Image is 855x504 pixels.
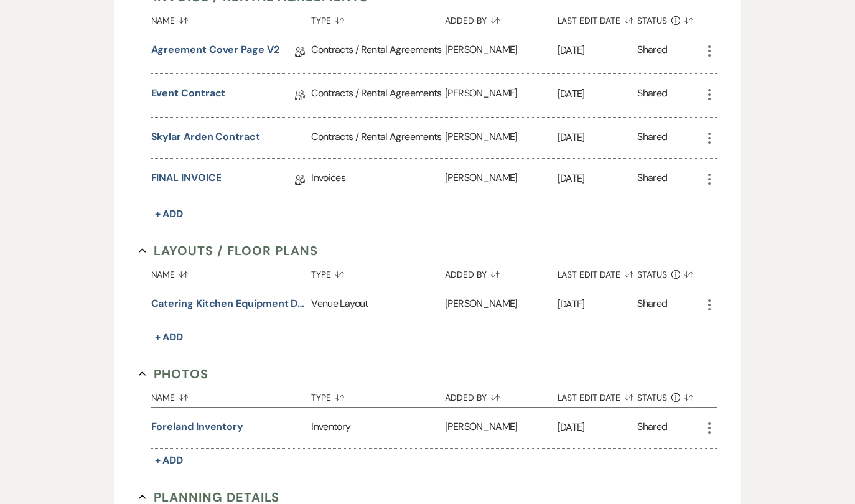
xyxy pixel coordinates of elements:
[311,408,445,448] div: Inventory
[558,419,638,436] p: [DATE]
[637,170,667,190] div: Shared
[445,74,557,117] div: [PERSON_NAME]
[637,393,667,402] span: Status
[637,129,667,146] div: Shared
[445,260,557,284] button: Added By
[558,129,638,146] p: [DATE]
[558,86,638,102] p: [DATE]
[151,42,279,62] a: Agreement Cover Page v2
[445,284,557,325] div: [PERSON_NAME]
[311,159,445,202] div: Invoices
[311,74,445,117] div: Contracts / Rental Agreements
[151,86,226,105] a: Event Contract
[151,170,222,190] a: FINAL INVOICE
[558,6,638,30] button: Last Edit Date
[151,205,187,223] button: + Add
[637,270,667,279] span: Status
[445,408,557,448] div: [PERSON_NAME]
[311,260,445,284] button: Type
[151,129,260,144] button: Skylar Arden Contract
[637,42,667,62] div: Shared
[311,383,445,407] button: Type
[637,86,667,105] div: Shared
[637,383,701,407] button: Status
[151,260,312,284] button: Name
[558,170,638,187] p: [DATE]
[151,452,187,469] button: + Add
[637,6,701,30] button: Status
[445,383,557,407] button: Added By
[445,118,557,158] div: [PERSON_NAME]
[311,118,445,158] div: Contracts / Rental Agreements
[155,330,184,343] span: + Add
[445,6,557,30] button: Added By
[151,6,312,30] button: Name
[637,260,701,284] button: Status
[558,260,638,284] button: Last Edit Date
[151,329,187,346] button: + Add
[139,241,319,260] button: Layouts / Floor Plans
[558,42,638,58] p: [DATE]
[637,419,667,436] div: Shared
[637,296,667,313] div: Shared
[311,6,445,30] button: Type
[311,30,445,73] div: Contracts / Rental Agreements
[311,284,445,325] div: Venue Layout
[637,16,667,25] span: Status
[558,383,638,407] button: Last Edit Date
[155,454,184,467] span: + Add
[445,159,557,202] div: [PERSON_NAME]
[139,365,209,383] button: Photos
[155,207,184,220] span: + Add
[151,419,244,434] button: Foreland Inventory
[151,383,312,407] button: Name
[151,296,307,311] button: Catering Kitchen Equipment Doc
[445,30,557,73] div: [PERSON_NAME]
[558,296,638,312] p: [DATE]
